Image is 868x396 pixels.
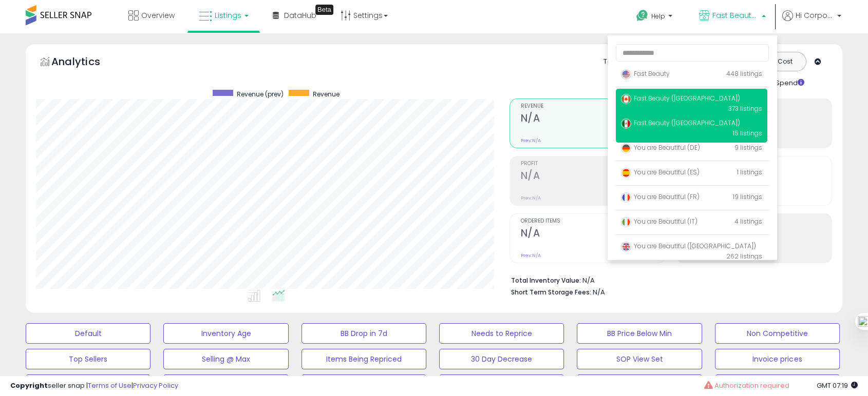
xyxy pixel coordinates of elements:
[26,323,150,344] button: Default
[621,192,631,203] img: france.png
[315,5,333,15] div: Tooltip anchor
[621,192,700,201] span: You are Beautiful (FR)
[439,374,564,395] button: [PERSON_NAME]
[237,90,284,98] span: Revenue (prev)
[621,118,631,129] img: mexico.png
[621,94,631,104] img: canada.png
[621,168,700,176] span: You are Beautiful (ES)
[621,69,670,78] span: Fast Beauty
[26,374,150,395] button: Darya
[313,90,339,98] span: Revenue
[301,323,426,344] button: BB Drop in 7d
[521,112,665,126] h2: N/A
[521,227,665,241] h2: N/A
[733,129,762,137] span: 15 listings
[621,217,697,226] span: You are Beautiful (IT)
[521,170,665,184] h2: N/A
[621,143,700,152] span: You are Beautiful (DE)
[51,54,120,71] h5: Analytics
[577,323,702,344] button: BB Price Below Min
[593,287,605,297] span: N/A
[733,192,762,201] span: 19 listings
[715,349,840,369] button: Invoice prices
[88,381,131,390] a: Terms of Use
[163,374,288,395] button: Slow
[10,381,178,391] div: seller snap | |
[726,252,762,261] span: 262 listings
[26,349,150,369] button: Top Sellers
[521,219,665,224] span: Ordered Items
[10,381,48,390] strong: Copyright
[737,168,762,176] span: 1 listings
[621,69,631,80] img: usa.png
[621,94,740,103] span: Fast Beauty ([GEOGRAPHIC_DATA])
[715,374,840,395] button: SPP Q ES
[621,242,631,252] img: uk.png
[651,12,665,21] span: Help
[521,195,541,201] small: Prev: N/A
[628,2,683,33] a: Help
[621,242,756,250] span: You are Beautiful ([GEOGRAPHIC_DATA])
[728,104,762,113] span: 373 listings
[163,349,288,369] button: Selling @ Max
[726,69,762,78] span: 448 listings
[782,10,841,33] a: Hi Corporate
[521,137,541,144] small: Prev: N/A
[636,9,649,22] i: Get Help
[521,252,541,259] small: Prev: N/A
[734,143,762,152] span: 9 listings
[621,168,631,178] img: spain.png
[577,349,702,369] button: SOP View Set
[621,217,631,227] img: italy.png
[439,349,564,369] button: 30 Day Decrease
[715,323,840,344] button: Non Competitive
[215,10,241,21] span: Listings
[621,118,740,127] span: Fast Beauty ([GEOGRAPHIC_DATA])
[577,374,702,395] button: [PERSON_NAME]
[284,10,316,21] span: DataHub
[439,323,564,344] button: Needs to Reprice
[301,374,426,395] button: Oversized
[712,10,759,21] span: Fast Beauty ([GEOGRAPHIC_DATA])
[796,10,834,21] span: Hi Corporate
[521,104,665,109] span: Revenue
[301,349,426,369] button: Items Being Repriced
[163,323,288,344] button: Inventory Age
[511,288,591,296] b: Short Term Storage Fees:
[521,161,665,167] span: Profit
[511,276,581,285] b: Total Inventory Value:
[133,381,178,390] a: Privacy Policy
[621,143,631,153] img: germany.png
[817,381,858,390] span: 2025-08-15 07:19 GMT
[734,217,762,226] span: 4 listings
[141,10,175,21] span: Overview
[603,57,644,67] div: Totals For
[511,273,824,286] li: N/A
